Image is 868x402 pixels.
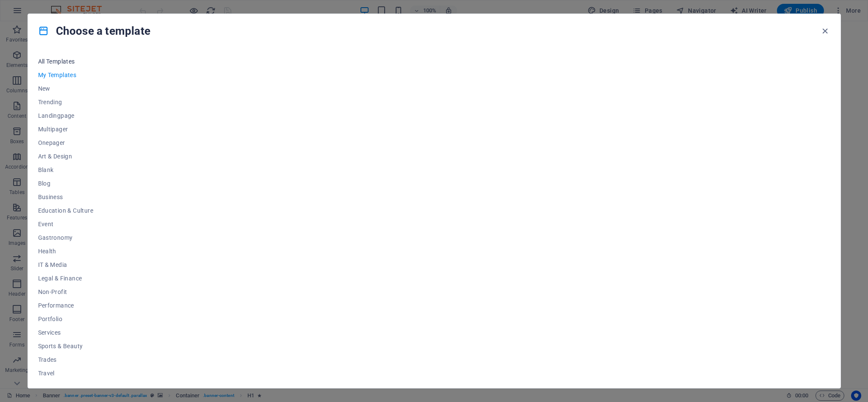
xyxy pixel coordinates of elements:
[38,99,94,105] span: Trending
[38,109,94,122] button: Landingpage
[38,329,94,336] span: Services
[38,85,94,92] span: New
[38,339,94,353] button: Sports & Beauty
[38,72,94,78] span: My Templates
[38,366,94,380] button: Travel
[38,194,94,200] span: Business
[38,207,94,214] span: Education & Culture
[38,299,94,312] button: Performance
[38,163,94,177] button: Blank
[38,112,94,119] span: Landingpage
[38,122,94,136] button: Multipager
[38,261,94,268] span: IT & Media
[38,166,94,173] span: Blank
[38,272,94,285] button: Legal & Finance
[38,343,94,349] span: Sports & Beauty
[38,326,94,339] button: Services
[38,217,94,231] button: Event
[38,285,94,299] button: Non-Profit
[38,248,94,255] span: Health
[38,55,94,68] button: All Templates
[38,302,94,309] span: Performance
[38,244,94,258] button: Health
[38,316,94,322] span: Portfolio
[38,258,94,272] button: IT & Media
[38,353,94,366] button: Trades
[38,177,94,190] button: Blog
[38,312,94,326] button: Portfolio
[38,95,94,109] button: Trending
[38,150,94,163] button: Art & Design
[38,356,94,363] span: Trades
[38,68,94,82] button: My Templates
[38,153,94,160] span: Art & Design
[38,82,94,95] button: New
[38,58,94,65] span: All Templates
[38,136,94,150] button: Onepager
[38,139,94,146] span: Onepager
[38,190,94,204] button: Business
[38,234,94,241] span: Gastronomy
[38,231,94,244] button: Gastronomy
[38,24,150,38] h4: Choose a template
[38,370,94,377] span: Travel
[38,221,94,227] span: Event
[38,180,94,187] span: Blog
[38,204,94,217] button: Education & Culture
[38,288,94,295] span: Non-Profit
[38,126,94,133] span: Multipager
[38,275,94,282] span: Legal & Finance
